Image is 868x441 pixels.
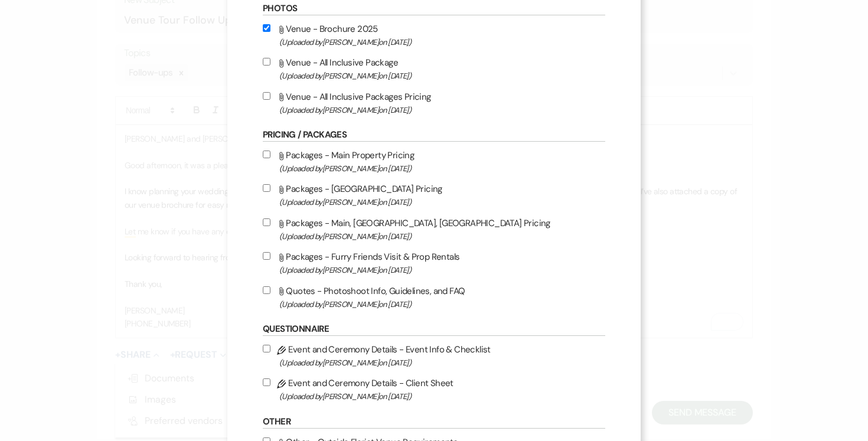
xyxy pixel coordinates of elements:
[263,286,270,294] input: Quotes - Photoshoot Info, Guidelines, and FAQ(Uploaded by[PERSON_NAME]on [DATE])
[263,342,605,370] label: Event and Ceremony Details - Event Info & Checklist
[263,181,605,209] label: Packages - [GEOGRAPHIC_DATA] Pricing
[263,58,270,66] input: Venue - All Inclusive Package(Uploaded by[PERSON_NAME]on [DATE])
[279,162,605,175] span: (Uploaded by [PERSON_NAME] on [DATE] )
[263,55,605,83] label: Venue - All Inclusive Package
[263,323,605,336] h6: Questionnaire
[263,151,270,158] input: Packages - Main Property Pricing(Uploaded by[PERSON_NAME]on [DATE])
[263,283,605,311] label: Quotes - Photoshoot Info, Guidelines, and FAQ
[263,249,605,277] label: Packages - Furry Friends Visit & Prop Rentals
[263,148,605,175] label: Packages - Main Property Pricing
[263,218,270,226] input: Packages - Main, [GEOGRAPHIC_DATA], [GEOGRAPHIC_DATA] Pricing(Uploaded by[PERSON_NAME]on [DATE])
[279,35,605,49] span: (Uploaded by [PERSON_NAME] on [DATE] )
[263,345,270,352] input: Event and Ceremony Details - Event Info & Checklist(Uploaded by[PERSON_NAME]on [DATE])
[263,89,605,117] label: Venue - All Inclusive Packages Pricing
[279,195,605,209] span: (Uploaded by [PERSON_NAME] on [DATE] )
[279,69,605,83] span: (Uploaded by [PERSON_NAME] on [DATE] )
[263,252,270,260] input: Packages - Furry Friends Visit & Prop Rentals(Uploaded by[PERSON_NAME]on [DATE])
[279,356,605,370] span: (Uploaded by [PERSON_NAME] on [DATE] )
[263,375,605,403] label: Event and Ceremony Details - Client Sheet
[279,230,605,243] span: (Uploaded by [PERSON_NAME] on [DATE] )
[263,2,605,15] h6: Photos
[279,298,605,311] span: (Uploaded by [PERSON_NAME] on [DATE] )
[279,390,605,403] span: (Uploaded by [PERSON_NAME] on [DATE] )
[263,378,270,386] input: Event and Ceremony Details - Client Sheet(Uploaded by[PERSON_NAME]on [DATE])
[279,263,605,277] span: (Uploaded by [PERSON_NAME] on [DATE] )
[263,416,605,429] h6: Other
[263,129,605,142] h6: Pricing / Packages
[263,184,270,192] input: Packages - [GEOGRAPHIC_DATA] Pricing(Uploaded by[PERSON_NAME]on [DATE])
[279,103,605,117] span: (Uploaded by [PERSON_NAME] on [DATE] )
[263,21,605,49] label: Venue - Brochure 2025
[263,215,605,243] label: Packages - Main, [GEOGRAPHIC_DATA], [GEOGRAPHIC_DATA] Pricing
[263,24,270,32] input: Venue - Brochure 2025(Uploaded by[PERSON_NAME]on [DATE])
[263,92,270,100] input: Venue - All Inclusive Packages Pricing(Uploaded by[PERSON_NAME]on [DATE])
